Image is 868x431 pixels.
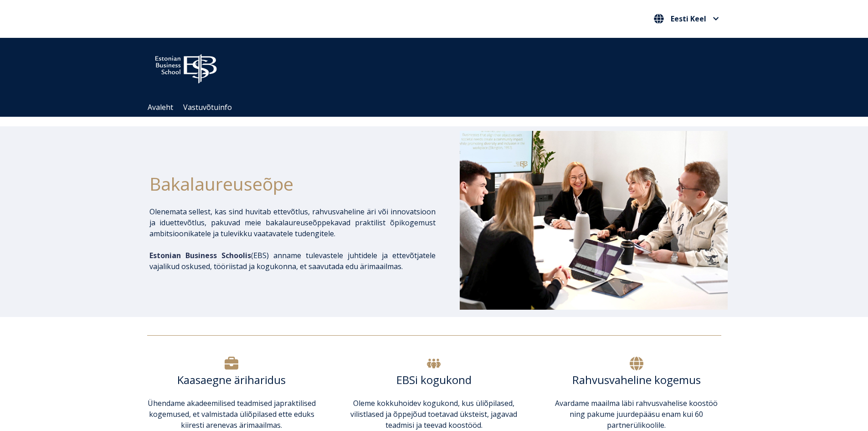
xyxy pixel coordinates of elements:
[147,373,316,387] h6: Kaasaegne äriharidus
[350,398,517,430] span: Oleme kokkuhoidev kogukond, kus üliõpilased, vilistlased ja õppejõud toetavad üksteist, jagavad t...
[349,373,519,387] h6: EBSi kogukond
[149,250,436,272] p: EBS) anname tulevastele juhtidele ja ettevõtjatele vajalikud oskused, tööriistad ja kogukonna, et...
[148,102,173,112] a: Avaleht
[149,398,316,430] span: praktilised kogemused, et valmistada üliõpilased ette eduks kiiresti arenevas ärimaailmas.
[460,131,728,310] img: Bakalaureusetudengid
[149,250,251,260] span: Estonian Business Schoolis
[143,98,735,117] div: Navigation Menu
[552,373,721,387] h6: Rahvusvaheline kogemus
[147,47,225,86] img: ebs_logo2016_white
[671,15,706,22] span: Eesti Keel
[149,170,436,197] h1: Bakalaureuseõpe
[149,250,253,260] span: (
[149,206,436,239] p: Olenemata sellest, kas sind huvitab ettevõtlus, rahvusvaheline äri või innovatsioon ja iduettevõt...
[652,11,721,26] nav: Vali oma keel
[183,102,232,112] a: Vastuvõtuinfo
[652,11,721,26] button: Eesti Keel
[552,398,721,431] p: Avardame maailma läbi rahvusvahelise koostöö ning pakume juurdepääsu enam kui 60 partnerülikoolile.
[148,398,280,408] span: Ühendame akadeemilised teadmised ja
